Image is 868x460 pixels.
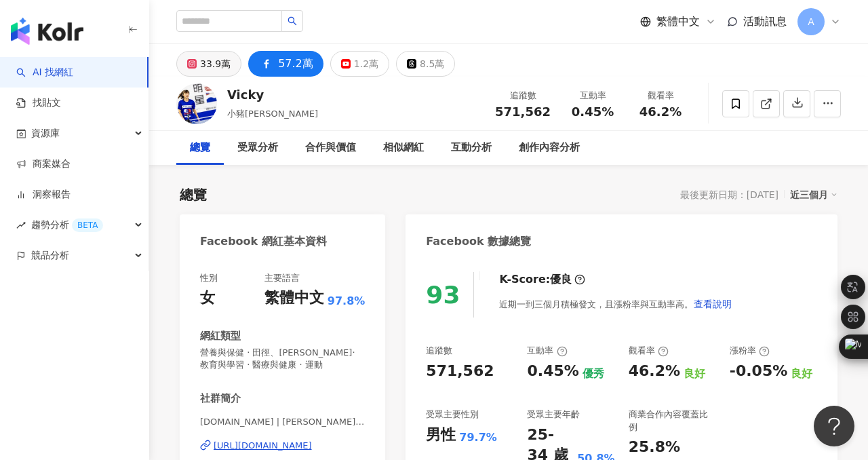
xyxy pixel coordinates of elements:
div: 女 [200,288,215,309]
div: 商業合作內容覆蓋比例 [629,408,716,433]
div: 33.9萬 [200,54,231,73]
span: 資源庫 [31,118,60,149]
div: 繁體中文 [264,288,324,309]
div: [URL][DOMAIN_NAME] [214,440,312,452]
div: 創作內容分析 [519,140,580,156]
button: 8.5萬 [396,51,455,77]
a: searchAI 找網紅 [16,66,73,79]
div: 571,562 [426,361,494,382]
a: [URL][DOMAIN_NAME] [200,440,365,452]
div: Vicky [227,86,318,103]
span: A [808,14,814,29]
div: 1.2萬 [354,54,378,73]
div: -0.05% [730,361,787,382]
div: 總覽 [190,140,210,156]
span: 競品分析 [31,240,69,271]
div: 性別 [200,272,218,284]
div: 優良 [550,272,572,287]
span: 營養與保健 · 田徑、[PERSON_NAME]· 教育與學習 · 醫療與健康 · 運動 [200,347,365,371]
button: 33.9萬 [176,51,241,77]
div: 良好 [791,366,812,381]
div: 網紅類型 [200,329,241,343]
div: 46.2% [629,361,680,382]
div: 25.8% [629,437,680,458]
div: 相似網紅 [383,140,424,156]
div: 受眾主要性別 [426,408,479,421]
div: 總覽 [180,185,207,204]
div: K-Score : [499,272,585,287]
button: 查看說明 [693,290,732,318]
div: Facebook 數據總覽 [426,234,531,249]
span: rise [16,221,26,230]
span: 活動訊息 [743,15,787,28]
span: 小豬[PERSON_NAME] [227,109,318,119]
div: 追蹤數 [495,89,551,102]
div: 受眾主要年齡 [527,408,580,421]
span: search [288,16,297,26]
span: 繁體中文 [656,14,700,29]
div: 受眾分析 [237,140,278,156]
span: 46.2% [639,105,682,119]
div: BETA [72,218,103,232]
span: 97.8% [328,294,366,309]
div: Facebook 網紅基本資料 [200,234,327,249]
div: 近期一到三個月積極發文，且漲粉率與互動率高。 [499,290,732,318]
button: 1.2萬 [330,51,389,77]
div: 社群簡介 [200,391,241,406]
div: 觀看率 [629,345,669,357]
a: 商案媒合 [16,157,71,171]
div: 追蹤數 [426,345,452,357]
img: KOL Avatar [176,83,217,124]
div: 互動率 [567,89,618,102]
iframe: Help Scout Beacon - Open [814,406,854,446]
div: 良好 [684,366,705,381]
span: 0.45% [572,105,614,119]
button: 57.2萬 [248,51,323,77]
span: [DOMAIN_NAME] | [PERSON_NAME]豬 | [DOMAIN_NAME] [200,416,365,428]
div: 觀看率 [635,89,686,102]
div: 93 [426,281,460,309]
span: 查看說明 [694,299,732,309]
a: 洞察報告 [16,188,71,202]
div: 男性 [426,425,456,446]
span: 571,562 [495,104,551,119]
div: 漲粉率 [730,345,770,357]
div: 合作與價值 [305,140,356,156]
img: logo [11,18,83,45]
div: 優秀 [583,366,604,381]
span: 趨勢分析 [31,210,103,240]
a: 找貼文 [16,96,61,110]
div: 互動分析 [451,140,492,156]
div: 最後更新日期：[DATE] [680,189,778,200]
div: 57.2萬 [278,54,313,73]
div: 主要語言 [264,272,300,284]
div: 近三個月 [790,186,837,204]
div: 0.45% [527,361,578,382]
div: 79.7% [459,430,497,445]
div: 8.5萬 [420,54,444,73]
div: 互動率 [527,345,567,357]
